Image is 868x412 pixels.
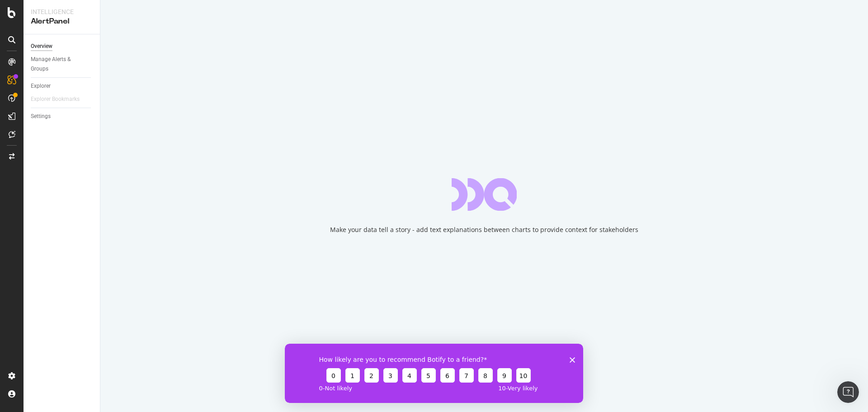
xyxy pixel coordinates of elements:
iframe: Enquête de Botify [285,344,583,403]
div: Settings [31,112,51,121]
a: Explorer [31,81,94,91]
iframe: Intercom live chat [837,381,859,403]
div: Intelligence [31,7,93,16]
a: Settings [31,112,94,121]
div: Overview [31,42,52,51]
div: Manage Alerts & Groups [31,55,85,74]
div: animation [452,178,517,211]
div: Make your data tell a story - add text explanations between charts to provide context for stakeho... [330,225,638,234]
a: Explorer Bookmarks [31,95,89,104]
a: Overview [31,42,94,51]
div: Explorer [31,81,51,91]
div: Explorer Bookmarks [31,95,80,104]
div: AlertPanel [31,16,93,27]
a: Manage Alerts & Groups [31,55,94,74]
